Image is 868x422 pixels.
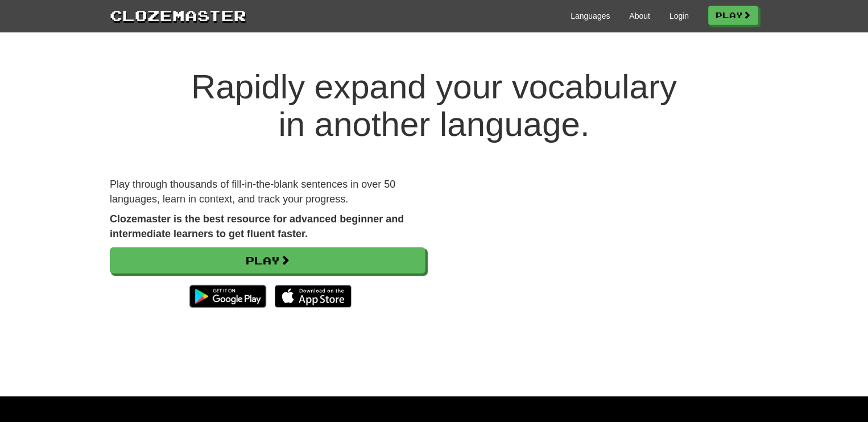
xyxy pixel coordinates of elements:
a: Play [708,6,758,25]
p: Play through thousands of fill-in-the-blank sentences in over 50 languages, learn in context, and... [110,177,425,206]
a: Login [669,10,689,22]
img: Download_on_the_App_Store_Badge_US-UK_135x40-25178aeef6eb6b83b96f5f2d004eda3bffbb37122de64afbaef7... [275,285,352,308]
a: Play [110,247,425,274]
img: Get it on Google Play [184,279,272,313]
a: Languages [571,10,610,22]
strong: Clozemaster is the best resource for advanced beginner and intermediate learners to get fluent fa... [110,213,404,239]
a: Clozemaster [110,5,246,26]
a: About [629,10,650,22]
